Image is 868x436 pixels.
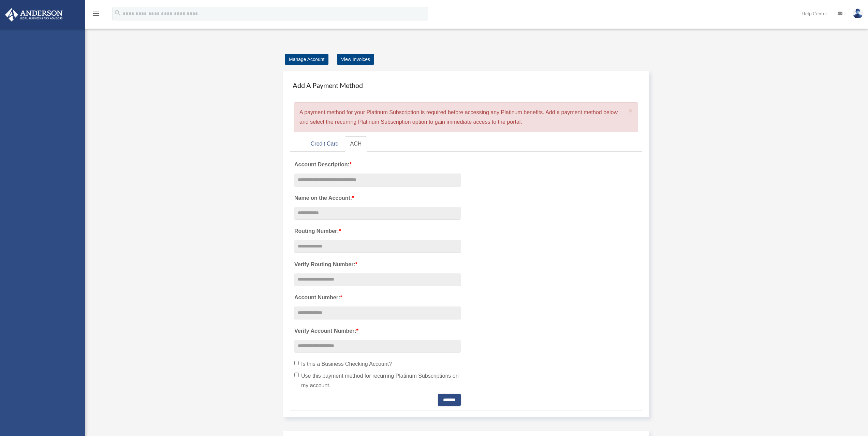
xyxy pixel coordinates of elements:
div: A payment method for your Platinum Subscription is required before accessing any Platinum benefit... [294,102,638,132]
label: Verify Routing Number: [294,260,461,269]
label: Account Number: [294,293,461,302]
input: Use this payment method for recurring Platinum Subscriptions on my account. [294,373,299,377]
i: menu [92,10,100,18]
a: menu [92,12,100,18]
label: Verify Account Number: [294,326,461,336]
input: Is this a Business Checking Account? [294,361,299,365]
label: Name on the Account: [294,193,461,203]
img: Anderson Advisors Platinum Portal [3,8,65,21]
span: × [629,107,633,115]
a: Manage Account [285,54,328,65]
button: Close [629,107,633,114]
label: Use this payment method for recurring Platinum Subscriptions on my account. [294,371,461,390]
a: View Invoices [337,54,374,65]
label: Is this a Business Checking Account? [294,359,461,369]
i: search [114,9,121,17]
h4: Add A Payment Method [290,78,642,93]
img: User Pic [853,9,863,18]
a: Credit Card [305,136,344,152]
a: ACH [345,136,367,152]
label: Account Description: [294,160,461,169]
label: Routing Number: [294,226,461,236]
